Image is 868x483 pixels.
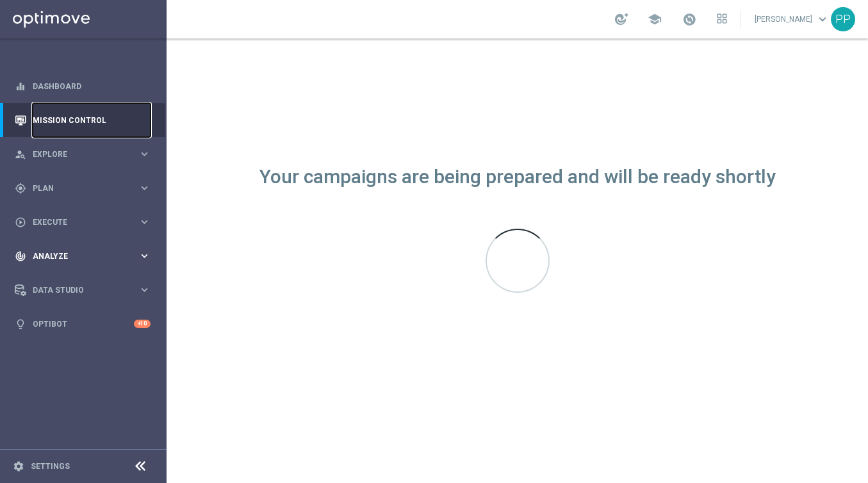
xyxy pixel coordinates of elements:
div: +10 [134,320,151,328]
span: school [648,12,662,26]
span: Analyze [33,252,138,260]
div: Plan [15,183,138,194]
i: gps_fixed [15,183,26,194]
button: lightbulb Optibot +10 [14,319,151,329]
button: Data Studio keyboard_arrow_right [14,285,151,295]
button: equalizer Dashboard [14,81,151,92]
a: [PERSON_NAME]keyboard_arrow_down [753,10,831,29]
div: Explore [15,149,138,160]
div: Execute [15,217,138,228]
i: lightbulb [15,318,26,330]
a: Mission Control [33,103,151,137]
span: Explore [33,151,138,158]
button: play_circle_outline Execute keyboard_arrow_right [14,217,151,227]
i: person_search [15,149,26,160]
button: gps_fixed Plan keyboard_arrow_right [14,183,151,193]
div: Optibot [15,307,151,341]
div: Dashboard [15,69,151,103]
i: keyboard_arrow_right [138,284,151,296]
button: Mission Control [14,115,151,126]
span: Plan [33,184,138,192]
a: Dashboard [33,69,151,103]
div: Data Studio [15,284,138,296]
span: Execute [33,218,138,226]
div: Your campaigns are being prepared and will be ready shortly [259,172,776,183]
span: keyboard_arrow_down [815,12,830,26]
i: keyboard_arrow_right [138,250,151,262]
i: play_circle_outline [15,217,26,228]
a: Settings [31,463,70,470]
i: keyboard_arrow_right [138,148,151,160]
i: keyboard_arrow_right [138,182,151,194]
i: track_changes [15,250,26,262]
button: track_changes Analyze keyboard_arrow_right [14,251,151,261]
div: PP [831,7,855,31]
i: settings [13,461,24,472]
a: Optibot [33,307,134,341]
button: person_search Explore keyboard_arrow_right [14,149,151,160]
i: equalizer [15,81,26,92]
div: Analyze [15,250,138,262]
i: keyboard_arrow_right [138,216,151,228]
div: Mission Control [15,103,151,137]
span: Data Studio [33,286,138,294]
